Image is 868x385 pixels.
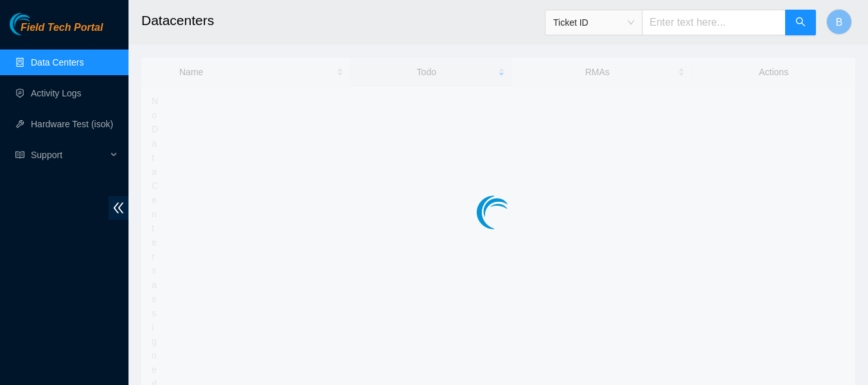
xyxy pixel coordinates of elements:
[553,13,634,32] span: Ticket ID
[109,196,128,220] span: double-left
[31,142,107,168] span: Support
[785,10,816,35] button: search
[21,22,103,34] span: Field Tech Portal
[31,88,82,98] a: Activity Logs
[10,23,103,40] a: Akamai TechnologiesField Tech Portal
[642,10,786,35] input: Enter text here...
[15,150,24,159] span: read
[10,13,65,35] img: Akamai Technologies
[31,119,113,129] a: Hardware Test (isok)
[826,9,852,35] button: B
[795,17,806,29] span: search
[836,14,843,30] span: B
[31,57,84,67] a: Data Centers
